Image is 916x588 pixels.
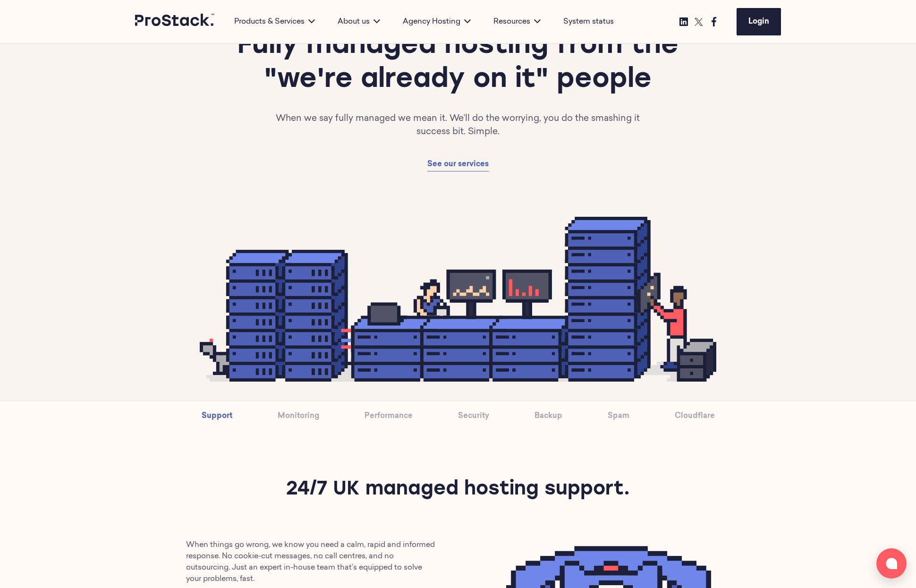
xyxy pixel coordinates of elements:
div: Products & Services [223,16,326,27]
div: Agency Hosting [391,16,482,27]
a: Support [202,401,232,431]
a: System status [563,16,614,27]
a: Backup [534,401,562,431]
div: About us [326,16,391,27]
h1: Fully managed hosting from the "we're already on it" people [200,29,716,97]
p: When we say fully managed we mean it. We’ll do the worrying, you do the smashing it success bit. ... [264,112,652,139]
a: Login [737,8,781,35]
a: Spam [608,401,629,431]
div: Resources [482,16,552,27]
a: Monitoring [278,401,319,431]
a: Performance [365,401,413,431]
span: Login [748,18,769,26]
button: Open chat window [876,548,907,579]
a: Cloudflare [675,401,715,431]
p: When things go wrong, we know you need a calm, rapid and informed response. No cookie-cut message... [186,539,439,585]
a: Prostack logo [135,14,215,30]
a: Security [458,401,489,431]
span: See our services [427,161,489,168]
h2: 24/7 UK managed hosting support. [226,477,691,503]
a: See our services [427,158,489,171]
